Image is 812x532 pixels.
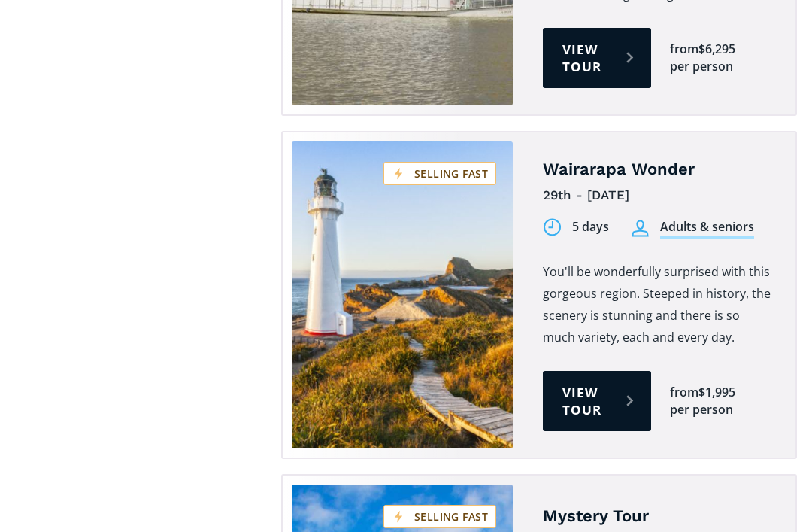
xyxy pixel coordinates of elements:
h4: Mystery Tour [543,506,773,527]
div: per person [670,58,733,75]
div: per person [670,401,733,418]
div: from [670,384,698,401]
div: from [670,41,698,58]
div: 29th - [DATE] [543,184,773,207]
a: View tour [543,28,651,88]
p: You'll be wonderfully surprised with this gorgeous region. Steeped in history, the scenery is stu... [543,261,773,348]
div: days [582,218,609,236]
div: Adults & seniors [660,218,754,239]
div: 5 [572,218,579,236]
h4: Wairarapa Wonder [543,159,773,181]
div: $1,995 [698,384,735,401]
div: $6,295 [698,41,735,58]
a: View tour [543,371,651,431]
